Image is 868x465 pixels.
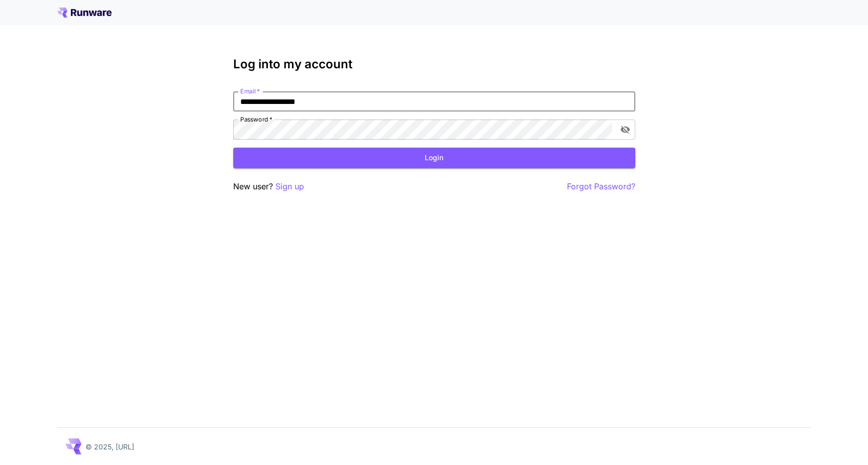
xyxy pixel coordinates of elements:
button: Forgot Password? [567,180,635,193]
button: toggle password visibility [616,121,634,139]
h3: Log into my account [233,57,635,71]
button: Sign up [275,180,304,193]
button: Login [233,148,635,168]
label: Email [240,87,260,95]
p: © 2025, [URL] [85,441,134,452]
p: New user? [233,180,304,193]
label: Password [240,115,272,124]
